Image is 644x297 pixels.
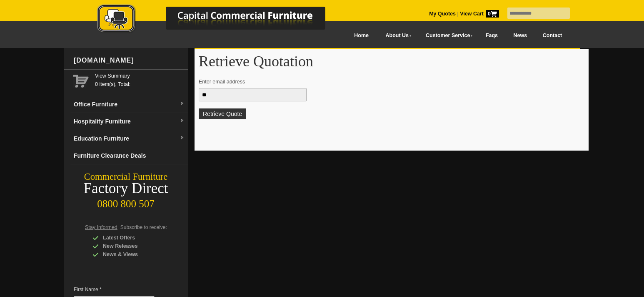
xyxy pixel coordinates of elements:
[70,113,188,130] a: Hospitality Furnituredropdown
[459,11,499,17] a: View Cart0
[74,4,366,37] a: Capital Commercial Furniture Logo
[95,72,185,87] span: 0 item(s), Total:
[478,26,506,45] a: Faqs
[199,78,577,86] p: Enter email address
[506,26,535,45] a: News
[92,234,172,242] div: Latest Offers
[180,101,185,106] img: dropdown
[120,224,167,230] span: Subscribe to receive:
[199,53,584,69] h1: Retrieve Quotation
[74,4,366,35] img: Capital Commercial Furniture Logo
[377,26,417,45] a: About Us
[70,130,188,147] a: Education Furnituredropdown
[535,26,570,45] a: Contact
[92,250,172,259] div: News & Views
[64,194,188,210] div: 0800 800 507
[180,136,185,141] img: dropdown
[70,147,188,164] a: Furniture Clearance Deals
[95,72,185,80] a: View Summary
[70,96,188,113] a: Office Furnituredropdown
[64,183,188,194] div: Factory Direct
[70,48,188,73] div: [DOMAIN_NAME]
[417,26,478,45] a: Customer Service
[74,285,167,294] span: First Name *
[64,171,188,183] div: Commercial Furniture
[429,11,456,17] a: My Quotes
[460,11,499,17] strong: View Cart
[180,118,185,123] img: dropdown
[486,10,499,18] span: 0
[92,242,172,250] div: New Releases
[199,108,246,119] button: Retrieve Quote
[85,224,117,230] span: Stay Informed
